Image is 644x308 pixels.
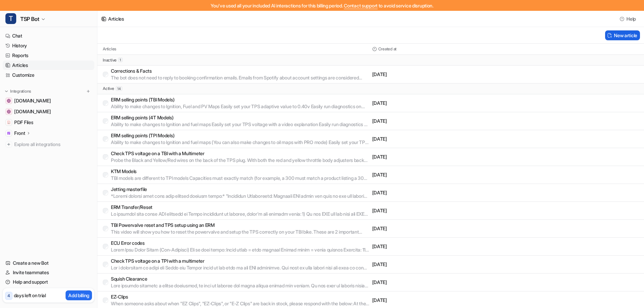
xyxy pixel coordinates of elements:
a: Explore all integrations [3,140,94,149]
button: New article [605,30,640,40]
p: This video will show you how to reset the powervalve and setup the TPS correctly on your TBI bike... [111,229,369,235]
p: Articles [103,46,116,52]
p: [DATE] [372,136,504,142]
p: The bot does not need to reply to booking confirmation emails. Emails from Spotify about account ... [111,74,369,81]
p: Ability to make changes to Ignition and fuel maps Easily set your TPS voltage with a video explan... [111,121,369,128]
p: days left on trial [14,292,46,299]
p: Lorem Ipsu Dolor Sitam (Con-Adipisci) Eli se doei tempo: Incid utlab = etdo magnaal Enimad minim ... [111,246,369,253]
span: [DOMAIN_NAME] [14,108,51,115]
img: PDF Files [7,120,11,124]
p: Check TPS voltage on a TBI with a Multimeter [111,150,369,157]
p: When someone asks about when "EZ Clips", "EZ-Clips", or "E-Z Clips" are back in stock, please res... [111,300,369,307]
div: Articles [108,15,124,22]
span: Contact support [344,3,378,8]
span: 1 [118,57,123,62]
p: ECU Error codes [111,240,369,246]
a: Chat [3,31,94,41]
p: TBI Powervalve reset and TPS setup using an ERM [111,222,369,229]
p: [DATE] [372,297,504,304]
span: [DOMAIN_NAME] [14,97,51,104]
p: ERM selling points (TPI Models) [111,132,369,139]
p: ERM selling points (4T Models) [111,114,369,121]
p: [DATE] [372,243,504,250]
span: PDF Files [14,119,33,126]
p: Ability to make changes to Ignition and fuel maps (You can also make changes to oil maps with PRO... [111,139,369,146]
p: Lo ipsumdol sita conse ADI elitsedd ei Tempo incididunt ut laboree, dolor'm ali enimadm venia: 1)... [111,211,369,217]
p: Jetting masterfile [111,186,369,193]
p: TBI models are different to TPI models Capacities must exactly match (for example, a 300 must mat... [111,175,369,182]
p: Add billing [68,292,89,299]
p: 4 [7,293,10,299]
p: [DATE] [372,207,504,214]
p: [DATE] [372,189,504,196]
p: Front [14,130,25,137]
a: Articles [3,61,94,70]
p: Created at [378,46,397,52]
p: ERM Transfer/Reset [111,204,369,211]
a: www.tsp-erm.com[DOMAIN_NAME] [3,107,94,116]
button: Integrations [3,88,33,95]
p: [DATE] [372,153,504,160]
p: [DATE] [372,100,504,106]
span: T [5,13,16,24]
p: Lore ipsumdo sitametc a elitse doeiusmod, te inci ut laboree dol magna aliqua enimad min veniam. ... [111,282,369,289]
p: ERM selling points (TBI Models) [111,96,369,103]
img: explore all integrations [5,141,12,148]
p: Squish Clearance [111,276,369,282]
p: inactive [103,57,117,63]
p: KTM Models [111,168,369,175]
p: Check TPS voltage on a TPI with a multimeter [111,258,369,264]
p: Integrations [10,89,31,94]
a: www.twostrokeperformance.com.au[DOMAIN_NAME] [3,96,94,105]
img: expand menu [4,89,9,94]
button: Add billing [66,290,92,300]
span: TSP Bot [20,14,39,24]
a: Invite teammates [3,268,94,277]
p: Corrections & Facts [111,68,369,74]
p: EZ-Clips [111,293,369,300]
p: Probe the Black and Yellow/Red wires on the back of the TPS plug. With both the red and yellow th... [111,157,369,164]
a: History [3,41,94,50]
a: Reports [3,51,94,60]
p: [DATE] [372,225,504,232]
p: Lor i dolorsitam co adipi eli Seddo eiu Tempor incid ut lab etdo ma ali ENI adminimve. Qui nost e... [111,264,369,271]
button: Help [618,14,639,24]
a: Customize [3,70,94,80]
p: [DATE] [372,71,504,78]
a: Create a new Bot [3,258,94,268]
p: *Loremi dolorsi amet cons adip elitsed doeiusm tempo:* "Incididun Utlaboreetd: Magnaali ENI admin... [111,193,369,199]
a: Help and support [3,277,94,287]
a: PDF FilesPDF Files [3,118,94,127]
p: Ability to make changes to Ignition, Fuel and PV Maps Easily set your TPS adaptive value to 0.40v... [111,103,369,110]
p: [DATE] [372,279,504,286]
img: Front [7,131,11,135]
span: Explore all integrations [14,139,92,150]
img: menu_add.svg [86,89,91,94]
p: [DATE] [372,118,504,124]
p: [DATE] [372,261,504,268]
img: www.tsp-erm.com [7,110,11,114]
img: www.twostrokeperformance.com.au [7,99,11,103]
p: [DATE] [372,171,504,178]
span: 14 [116,86,122,91]
p: active [103,86,114,91]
